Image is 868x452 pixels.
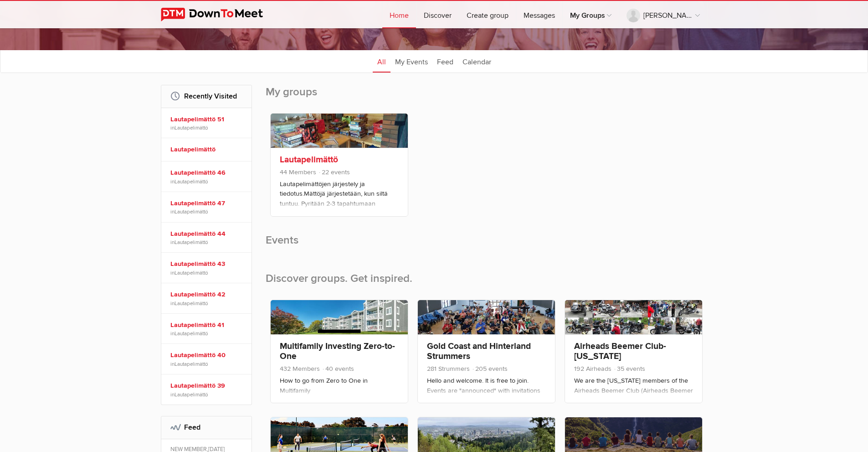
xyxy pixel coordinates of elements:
[266,85,708,109] h2: My groups
[266,233,708,257] h2: Events
[382,1,416,28] a: Home
[175,330,208,337] a: Lautapelimättö
[574,341,666,362] a: Airheads Beemer Club-[US_STATE]
[170,198,245,208] a: Lautapelimättö 47
[170,124,245,131] span: in
[170,145,245,155] a: Lautapelimättö
[472,365,508,373] span: 205 events
[458,50,496,73] a: Calendar
[170,259,245,269] a: Lautapelimättö 43
[416,1,459,28] a: Discover
[170,114,245,125] a: Lautapelimättö 51
[170,168,245,178] a: Lautapelimättö 46
[175,270,208,276] a: Lautapelimättö
[170,290,245,300] a: Lautapelimättö 42
[170,208,245,215] span: in
[170,269,245,276] span: in
[170,381,245,391] a: Lautapelimättö 39
[266,257,708,295] h2: Discover groups. Get inspired.
[563,1,619,28] a: My Groups
[280,365,320,373] span: 432 Members
[175,239,208,245] a: Lautapelimättö
[427,341,531,362] a: Gold Coast and Hinterland Strummers
[175,208,208,215] a: Lautapelimättö
[170,350,245,360] a: Lautapelimättö 40
[175,178,208,185] a: Lautapelimättö
[373,50,390,73] a: All
[170,391,245,398] span: in
[280,179,399,225] p: Lautapelimättöjen järjestely ja tiedotus.Mättöjä järjestetään, kun siltä tuntuu. Pyritään 2-3 tap...
[170,300,245,307] span: in
[170,85,242,107] h2: Recently Visited
[516,1,562,28] a: Messages
[322,365,354,373] span: 40 events
[280,154,338,165] a: Lautapelimättö
[170,229,245,239] a: Lautapelimättö 44
[613,365,645,373] span: 35 events
[161,8,277,21] img: DownToMeet
[427,365,470,373] span: 281 Strummers
[170,320,245,330] a: Lautapelimättö 41
[427,376,546,421] p: Hello and welcome. It is free to join. Events are "announced" with invitations sent out to member...
[390,50,432,73] a: My Events
[170,330,245,337] span: in
[170,416,242,438] h2: Feed
[280,376,399,421] p: How to go from Zero to One in Multifamily Investinghttp://[DOMAIN_NAME][URL] Multifamily investin...
[170,239,245,246] span: in
[175,391,208,398] a: Lautapelimättö
[175,125,208,131] a: Lautapelimättö
[432,50,458,73] a: Feed
[318,168,350,176] span: 22 events
[280,341,395,362] a: Multifamily Investing Zero-to-One
[574,365,611,373] span: 192 Airheads
[170,178,245,185] span: in
[619,1,707,28] a: [PERSON_NAME]
[170,360,245,368] span: in
[175,300,208,307] a: Lautapelimättö
[280,168,316,176] span: 44 Members
[459,1,516,28] a: Create group
[175,361,208,367] a: Lautapelimättö
[574,376,693,421] p: We are the [US_STATE] members of the Airheads Beemer Club (Airheads Beemer Club - CO).The Airhead...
